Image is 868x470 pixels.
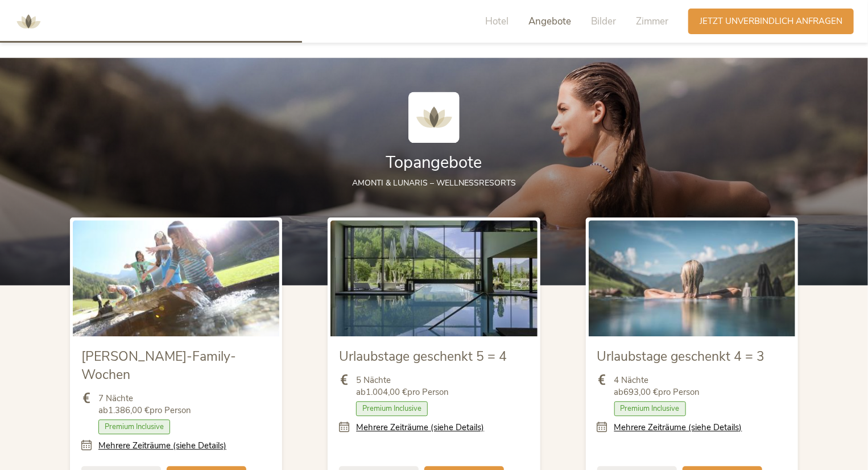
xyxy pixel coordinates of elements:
a: Mehrere Zeiträume (siehe Details) [356,422,484,434]
b: 1.004,00 € [366,386,407,398]
b: 1.386,00 € [108,405,150,416]
a: Mehrere Zeiträume (siehe Details) [98,440,226,452]
span: 7 Nächte ab pro Person [98,393,191,417]
a: Mehrere Zeiträume (siehe Details) [614,422,742,434]
span: 5 Nächte ab pro Person [356,374,449,398]
span: Premium Inclusive [614,401,686,416]
img: Urlaubstage geschenkt 5 = 4 [330,220,537,336]
span: Premium Inclusive [356,401,428,416]
img: AMONTI & LUNARIS Wellnessresort [11,5,46,39]
span: Jetzt unverbindlich anfragen [700,15,842,27]
img: AMONTI & LUNARIS Wellnessresort [408,92,460,143]
span: Urlaubstage geschenkt 5 = 4 [339,348,507,365]
span: [PERSON_NAME]-Family-Wochen [81,348,236,384]
span: Premium Inclusive [98,419,170,434]
a: AMONTI & LUNARIS Wellnessresort [11,17,46,25]
span: 4 Nächte ab pro Person [614,374,700,398]
span: Angebote [528,15,571,28]
img: Sommer-Family-Wochen [73,220,279,336]
span: Zimmer [636,15,668,28]
b: 693,00 € [624,386,659,398]
span: Bilder [591,15,616,28]
span: Urlaubstage geschenkt 4 = 3 [597,348,765,365]
img: Urlaubstage geschenkt 4 = 3 [589,220,795,336]
span: AMONTI & LUNARIS – Wellnessresorts [352,178,516,188]
span: Topangebote [386,151,482,174]
span: Hotel [485,15,509,28]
